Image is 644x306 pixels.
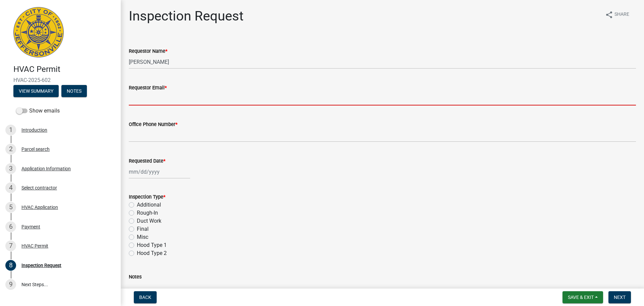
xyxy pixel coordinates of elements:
[608,291,631,303] button: Next
[129,159,165,164] label: Requested Date
[129,49,167,54] label: Requestor Name
[21,224,40,229] div: Payment
[137,249,167,257] label: Hood Type 2
[13,7,64,57] img: City of Jeffersonville, Indiana
[21,128,47,132] div: Introduction
[21,166,71,171] div: Application Information
[61,85,87,97] button: Notes
[61,89,87,94] wm-modal-confirm: Notes
[614,11,629,19] span: Share
[129,275,142,279] label: Notes
[13,64,115,74] h4: HVAC Permit
[139,295,151,300] span: Back
[137,225,149,233] label: Final
[614,295,626,300] span: Next
[129,86,167,90] label: Requestor Email
[129,165,190,179] input: mm/dd/yyyy
[21,185,57,190] div: Select contractor
[13,77,107,83] span: HVAC-2025-602
[600,8,635,21] button: shareShare
[5,260,16,271] div: 8
[5,221,16,232] div: 6
[137,201,161,209] label: Additional
[562,291,603,303] button: Save & Exit
[605,11,613,19] i: share
[129,8,244,24] h1: Inspection Request
[129,195,165,200] label: Inspection Type
[137,217,161,225] label: Duct Work
[5,125,16,135] div: 1
[137,209,158,217] label: Rough-In
[16,107,60,115] label: Show emails
[137,233,148,241] label: Misc
[21,205,58,210] div: HVAC Application
[137,241,167,249] label: Hood Type 1
[5,163,16,174] div: 3
[13,89,59,94] wm-modal-confirm: Summary
[21,147,50,151] div: Parcel search
[5,279,16,290] div: 9
[568,295,594,300] span: Save & Exit
[5,182,16,193] div: 4
[21,263,61,268] div: Inspection Request
[5,202,16,213] div: 5
[21,244,48,248] div: HVAC Permit
[13,85,59,97] button: View Summary
[5,241,16,251] div: 7
[129,122,177,127] label: Office Phone Number
[134,291,157,303] button: Back
[5,144,16,155] div: 2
